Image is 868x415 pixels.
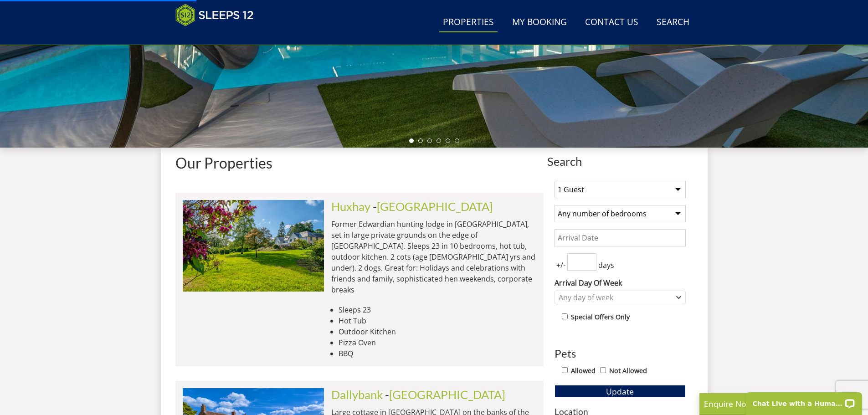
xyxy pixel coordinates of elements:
[555,260,567,271] span: +/-
[339,326,536,337] li: Outdoor Kitchen
[339,304,536,315] li: Sleeps 23
[555,348,686,359] h3: Pets
[385,388,505,401] span: -
[596,260,616,271] span: days
[547,155,693,168] span: Search
[508,12,570,33] a: My Booking
[704,398,841,410] p: Enquire Now
[331,388,383,401] a: Dallybank
[740,386,868,415] iframe: LiveChat chat widget
[606,386,634,397] span: Update
[555,229,686,246] input: Arrival Date
[571,366,596,376] label: Allowed
[331,200,370,213] a: Huxhay
[175,4,254,26] img: Sleeps 12
[339,337,536,348] li: Pizza Oven
[439,12,498,33] a: Properties
[581,12,642,33] a: Contact Us
[555,385,686,398] button: Update
[389,388,505,401] a: [GEOGRAPHIC_DATA]
[609,366,647,376] label: Not Allowed
[175,155,544,171] h1: Our Properties
[339,315,536,326] li: Hot Tub
[377,200,493,213] a: [GEOGRAPHIC_DATA]
[571,312,630,322] label: Special Offers Only
[653,12,693,33] a: Search
[171,32,267,40] iframe: Customer reviews powered by Trustpilot
[555,277,686,288] label: Arrival Day Of Week
[339,348,536,359] li: BBQ
[555,291,686,304] div: Combobox
[373,200,493,213] span: -
[183,200,324,291] img: duxhams-somerset-holiday-accomodation-sleeps-12.original.jpg
[331,219,536,295] p: Former Edwardian hunting lodge in [GEOGRAPHIC_DATA], set in large private grounds on the edge of ...
[556,292,674,302] div: Any day of week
